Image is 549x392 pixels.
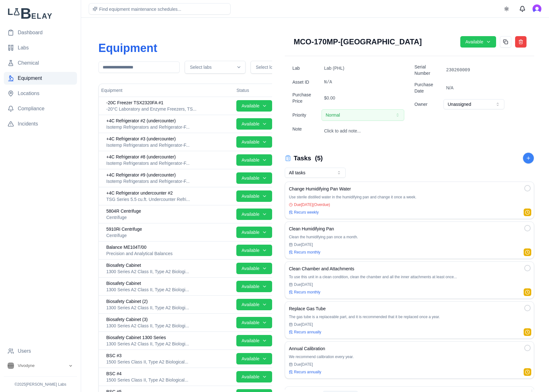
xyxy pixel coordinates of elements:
[289,345,325,352] h4: Annual Calibration
[106,250,232,257] div: Precision and Analytical Balances
[294,370,321,375] span: Recurs annually
[236,353,272,364] button: Available
[18,105,44,112] span: Compliance
[4,360,77,371] button: Open organization switcher
[236,100,272,112] button: Available
[236,335,272,346] button: Available
[414,81,440,94] label: Purchase Date
[292,35,460,48] div: Click to edit name
[106,154,176,160] span: +4C Refrigerator #8 (undercounter)
[289,305,326,312] h4: Replace Gas Tube
[236,154,272,166] button: Available
[289,274,530,280] p: To use this unit in a clean condition, clean the chamber and all the inner attachments at least o...
[106,341,232,347] div: 1300 Series A2 Class II, Type A2 Biological Safety Cabinet
[315,154,322,163] span: ( 5 )
[289,195,530,200] p: Use sterile distilled water in the humidifying pan and change it once a week.
[106,118,176,124] span: +4C Refrigerator #2 (undercounter)
[106,196,232,202] div: TSG Series 5.5 cu.ft. Undercounter Refrigerator
[294,322,313,327] span: Due [DATE]
[106,142,232,148] div: Isotemp Refrigerators and Refrigerator-Freezers
[324,79,332,85] span: N/A
[18,29,42,36] span: Dashboard
[324,128,361,133] span: Click to add note...
[106,305,232,311] div: 1300 Series A2 Class II, Type A2 Biological Safety Cabinet
[106,136,176,142] span: +4C Refrigerator #3 (undercounter)
[8,363,14,369] img: Vivodyne
[292,79,318,85] label: Asset ID
[18,59,39,67] span: Chemical
[446,85,453,91] span: N/A
[18,363,35,369] span: Vivodyne
[99,84,234,97] th: Equipment
[294,282,313,287] span: Due [DATE]
[106,106,232,112] div: -20°C Laboratory and Enzyme Freezers, TSX Series
[106,208,141,214] span: 5804R Centrifuge
[236,136,272,148] button: Available
[460,36,496,48] button: Available
[289,266,354,272] h4: Clean Chamber and Attachments
[106,359,232,365] div: 1500 Series Class II, Type A2 Biological Safety Cabinet
[18,90,40,97] span: Locations
[294,330,321,335] span: Recurs annually
[236,190,272,202] button: Available
[106,334,166,341] span: Biosafety Cabinet 1300 Series
[236,245,272,256] button: Available
[501,3,512,15] button: Toggle theme
[18,44,29,52] span: Labs
[515,36,526,48] button: Delete equipment
[18,347,31,355] span: Users
[292,92,318,104] label: Purchase Price
[106,100,163,106] span: -20C Freezer TSX2320FA #1
[99,7,181,12] span: Find equipment maintenance schedules...
[106,352,122,359] span: BSC #3
[106,226,142,232] span: 5910Ri Centrifuge
[190,64,212,70] span: Select labs
[106,190,173,196] span: +4C Refrigerator undercounter #2
[236,263,272,274] button: Available
[106,323,232,329] div: 1300 Series A2 Class II, Type A2 Biological Safety Cabinet
[289,235,530,240] p: Clean the humidifying pan once a month.
[4,8,77,19] img: Lab Belay Logo
[106,298,148,305] span: Biosafety Cabinet (2)
[533,4,541,13] button: Open user button
[236,172,272,184] button: Available
[500,36,511,48] button: Duplicate equipment
[294,250,320,255] span: Recurs monthly
[234,84,298,97] th: Status
[294,202,330,207] span: Due [DATE] (Overdue)
[294,242,313,247] span: Due [DATE]
[99,42,157,55] h1: Equipment
[236,209,272,220] button: Available
[292,35,460,48] h1: MCO-170MP-[GEOGRAPHIC_DATA]
[106,232,232,239] div: Centrifuge
[289,186,351,192] h4: Change Humidifying Pan Water
[106,280,141,286] span: Biosafety Cabinet
[18,120,38,128] span: Incidents
[289,354,530,359] p: We recommend calibration every year.
[414,101,440,107] label: Owner
[106,268,232,275] div: 1300 Series A2 Class II, Type A2 Biological Safety Cabinet
[533,4,541,13] img: Lois Tolvinski
[106,262,141,268] span: Biosafety Cabinet
[294,154,311,163] h3: Tasks
[106,214,232,221] div: Centrifuge
[414,64,440,76] label: Serial Number
[292,126,318,132] label: Note
[236,371,272,382] button: Available
[106,316,148,323] span: Biosafety Cabinet (3)
[106,244,147,250] span: Balance ME104T/00
[446,67,470,73] span: 230260009
[292,65,318,71] label: Lab
[289,226,334,232] h4: Clean Humidifying Pan
[106,124,232,130] div: Isotemp Refrigerators and Refrigerator-Freezers
[516,3,529,15] button: Messages
[256,64,287,70] span: Select locations
[522,152,534,164] button: Add New Task to this Lab
[18,74,42,82] span: Equipment
[236,118,272,130] button: Available
[324,65,344,71] span: Lab (PHL)
[236,317,272,328] button: Available
[294,290,320,295] span: Recurs monthly
[4,382,77,387] p: © 2025 [PERSON_NAME] Labs
[106,160,232,166] div: Isotemp Refrigerators and Refrigerator-Freezers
